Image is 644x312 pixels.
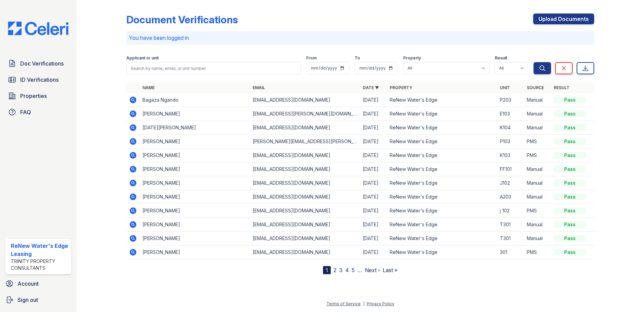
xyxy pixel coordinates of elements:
a: Last » [383,267,397,274]
td: A203 [497,190,524,204]
td: Manual [524,190,551,204]
td: [EMAIL_ADDRESS][DOMAIN_NAME] [250,218,360,232]
td: ReNew Water's Edge [387,93,497,107]
td: [EMAIL_ADDRESS][DOMAIN_NAME] [250,162,360,176]
span: FAQ [20,108,31,116]
td: Manual [524,107,551,121]
td: FF101 [497,162,524,176]
span: Account [18,280,39,288]
div: 1 [323,266,331,274]
div: Pass [554,193,586,200]
td: [EMAIL_ADDRESS][DOMAIN_NAME] [250,245,360,259]
td: [EMAIL_ADDRESS][DOMAIN_NAME] [250,190,360,204]
span: … [357,266,362,274]
td: [PERSON_NAME] [140,204,250,218]
a: Property [390,85,412,90]
td: K103 [497,149,524,162]
span: Doc Verifications [20,59,64,68]
td: [DATE] [360,93,387,107]
td: [EMAIL_ADDRESS][DOMAIN_NAME] [250,121,360,135]
a: ID Verifications [5,73,71,86]
td: [PERSON_NAME] [140,107,250,121]
td: J102 [497,176,524,190]
td: PMS [524,149,551,162]
td: [DATE] [360,232,387,245]
a: Source [527,85,544,90]
td: ReNew Water's Edge [387,204,497,218]
td: [PERSON_NAME] [140,232,250,245]
td: ReNew Water's Edge [387,245,497,259]
td: [DATE] [360,245,387,259]
td: Manual [524,93,551,107]
label: From [306,55,317,61]
label: Result [495,55,507,61]
div: Pass [554,138,586,145]
td: ReNew Water's Edge [387,121,497,135]
td: [DATE] [360,107,387,121]
div: Trinity Property Consultants [11,258,68,271]
td: ReNew Water's Edge [387,176,497,190]
div: Pass [554,124,586,131]
td: E103 [497,107,524,121]
td: [DATE] [360,121,387,135]
span: Sign out [18,296,38,304]
a: Properties [5,89,71,103]
td: ReNew Water's Edge [387,232,497,245]
a: Name [142,85,155,90]
td: [DATE] [360,176,387,190]
a: Email [253,85,265,90]
td: T301 [497,232,524,245]
td: 301 [497,245,524,259]
td: P203 [497,93,524,107]
td: Manual [524,162,551,176]
td: PMS [524,245,551,259]
span: Properties [20,92,47,100]
td: [PERSON_NAME] [140,135,250,149]
td: ReNew Water's Edge [387,190,497,204]
td: [PERSON_NAME][EMAIL_ADDRESS][PERSON_NAME][DOMAIN_NAME] [250,135,360,149]
a: 4 [345,267,349,274]
a: Doc Verifications [5,57,71,70]
td: [PERSON_NAME] [140,218,250,232]
a: Result [554,85,570,90]
div: Pass [554,207,586,214]
td: [PERSON_NAME] [140,162,250,176]
label: Applicant or unit [126,55,159,61]
td: ReNew Water's Edge [387,135,497,149]
div: ReNew Water's Edge Leasing [11,242,68,258]
div: Pass [554,110,586,117]
label: Property [403,55,421,61]
td: [DATE] [360,204,387,218]
div: Pass [554,235,586,242]
div: Pass [554,152,586,159]
div: | [363,301,364,306]
td: [EMAIL_ADDRESS][DOMAIN_NAME] [250,93,360,107]
td: Manual [524,176,551,190]
div: Pass [554,166,586,173]
td: [DATE] [360,149,387,162]
a: Privacy Policy [367,301,394,306]
td: K104 [497,121,524,135]
td: [EMAIL_ADDRESS][DOMAIN_NAME] [250,176,360,190]
a: 2 [333,267,336,274]
td: Bagaza Ngando [140,93,250,107]
div: Pass [554,249,586,256]
a: 5 [352,267,355,274]
div: Document Verifications [126,14,238,26]
p: You have been logged in [129,34,591,42]
a: Unit [500,85,510,90]
td: j 102 [497,204,524,218]
a: Terms of Service [326,301,361,306]
td: [PERSON_NAME] [140,176,250,190]
td: [DATE] [360,218,387,232]
a: Sign out [3,293,74,307]
a: Next › [365,267,380,274]
label: To [355,55,360,61]
td: [DATE] [360,162,387,176]
td: Manual [524,218,551,232]
td: PMS [524,135,551,149]
td: T301 [497,218,524,232]
td: [DATE] [360,190,387,204]
a: FAQ [5,105,71,119]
